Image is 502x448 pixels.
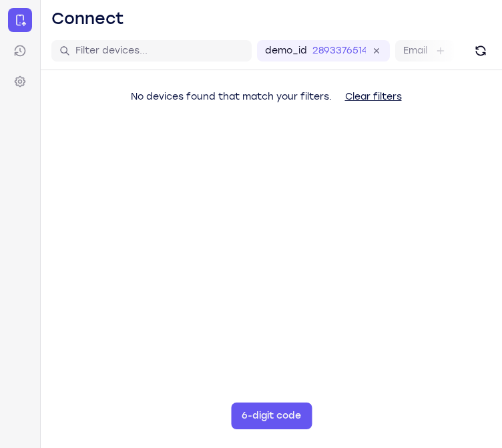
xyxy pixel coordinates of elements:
[265,44,307,58] label: demo_id
[334,84,413,110] button: Clear filters
[231,403,312,429] button: 6-digit code
[8,8,32,32] a: Connect
[8,70,32,94] a: Settings
[51,8,124,29] h1: Connect
[8,39,32,63] a: Sessions
[75,44,244,58] input: Filter devices...
[403,44,427,58] label: Email
[131,91,332,102] span: No devices found that match your filters.
[470,40,491,62] button: Refresh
